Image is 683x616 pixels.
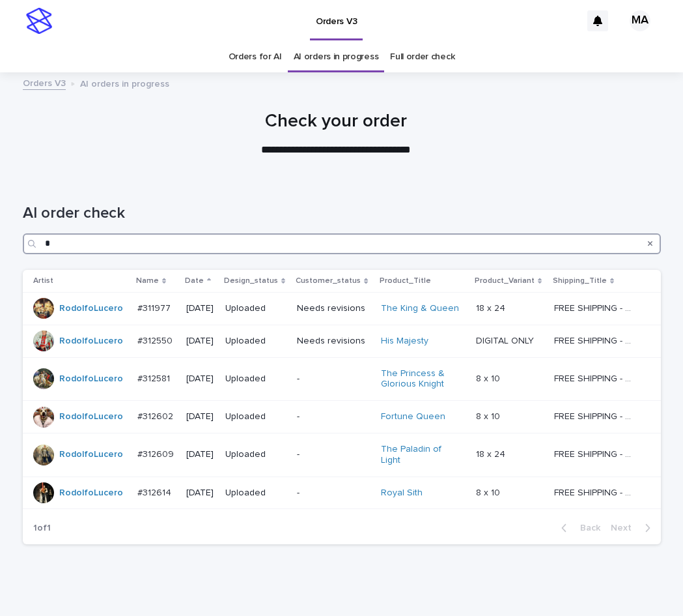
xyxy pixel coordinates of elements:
a: RodolfoLucero [59,303,123,314]
tr: RodolfoLucero #312550#312550 [DATE]UploadedNeeds revisionsHis Majesty DIGITAL ONLYDIGITAL ONLY FR... [23,325,661,357]
button: Back [551,522,606,534]
p: Product_Variant [475,274,535,288]
p: Shipping_Title [553,274,607,288]
p: FREE SHIPPING - preview in 1-2 business days, after your approval delivery will take 5-10 b.d. [554,447,638,460]
p: [DATE] [186,303,215,314]
span: Back [572,523,600,533]
span: Next [611,523,639,533]
p: - [297,374,370,385]
p: #312550 [137,333,175,347]
p: 8 x 10 [476,409,503,422]
p: 1 of 1 [23,512,61,544]
p: - [297,449,370,460]
a: RodolfoLucero [59,411,123,422]
a: AI orders in progress [294,42,379,72]
a: Fortune Queen [381,411,445,422]
p: Uploaded [225,336,286,347]
a: The Princess & Glorious Knight [381,368,462,390]
p: Product_Title [380,274,431,288]
p: Design_status [224,274,278,288]
h1: AI order check [23,204,661,223]
p: DIGITAL ONLY [476,333,537,347]
img: stacker-logo-s-only.png [26,8,52,34]
a: Orders V3 [23,75,66,90]
p: 18 x 24 [476,301,508,314]
p: Uploaded [225,303,286,314]
p: FREE SHIPPING - preview in 1-2 business days, after your approval delivery will take 5-10 b.d. [554,485,638,499]
p: FREE SHIPPING - preview in 1-2 business days, after your approval delivery will take 5-10 b.d. [554,409,638,422]
p: Uploaded [225,449,286,460]
a: RodolfoLucero [59,449,123,460]
p: - [297,488,370,499]
a: Orders for AI [229,42,282,72]
p: [DATE] [186,411,215,422]
button: Next [606,522,661,534]
p: Name [136,274,159,288]
p: AI orders in progress [80,76,169,90]
a: The Paladin of Light [381,444,462,466]
a: Full order check [390,42,454,72]
tr: RodolfoLucero #311977#311977 [DATE]UploadedNeeds revisionsThe King & Queen 18 x 2418 x 24 FREE SH... [23,292,661,325]
a: His Majesty [381,336,428,347]
tr: RodolfoLucero #312602#312602 [DATE]Uploaded-Fortune Queen 8 x 108 x 10 FREE SHIPPING - preview in... [23,401,661,433]
p: #312581 [137,371,173,385]
p: [DATE] [186,488,215,499]
p: FREE SHIPPING - preview in 1-2 business days, after your approval delivery will take 5-10 b.d. [554,371,638,385]
tr: RodolfoLucero #312581#312581 [DATE]Uploaded-The Princess & Glorious Knight 8 x 108 x 10 FREE SHIP... [23,357,661,401]
a: The King & Queen [381,303,459,314]
p: Customer_status [296,274,361,288]
p: 8 x 10 [476,485,503,499]
p: FREE SHIPPING - preview in 1-2 business days, after your approval delivery will take 5-10 b.d. [554,333,638,347]
a: RodolfoLucero [59,336,123,347]
a: Royal Sith [381,488,423,499]
p: #312614 [137,485,174,499]
tr: RodolfoLucero #312609#312609 [DATE]Uploaded-The Paladin of Light 18 x 2418 x 24 FREE SHIPPING - p... [23,433,661,477]
p: FREE SHIPPING - preview in 1-2 business days, after your approval delivery will take 5-10 b.d. [554,301,638,314]
p: Date [185,274,204,288]
input: Search [23,233,661,254]
a: RodolfoLucero [59,488,123,499]
h1: Check your order [17,111,655,133]
p: [DATE] [186,449,215,460]
p: Uploaded [225,374,286,385]
p: - [297,411,370,422]
p: Uploaded [225,488,286,499]
p: Needs revisions [297,336,370,347]
p: Needs revisions [297,303,370,314]
div: MA [630,10,650,31]
p: Artist [33,274,53,288]
p: 18 x 24 [476,447,508,460]
p: Uploaded [225,411,286,422]
a: RodolfoLucero [59,374,123,385]
p: #312602 [137,409,176,422]
p: 8 x 10 [476,371,503,385]
p: [DATE] [186,374,215,385]
p: #312609 [137,447,176,460]
tr: RodolfoLucero #312614#312614 [DATE]Uploaded-Royal Sith 8 x 108 x 10 FREE SHIPPING - preview in 1-... [23,477,661,509]
p: #311977 [137,301,173,314]
p: [DATE] [186,336,215,347]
